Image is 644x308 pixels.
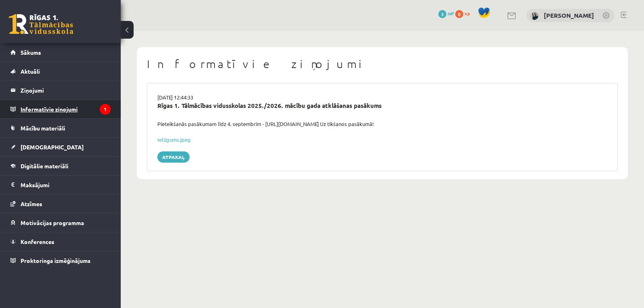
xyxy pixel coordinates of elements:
[21,81,111,99] legend: Ziņojumi
[157,151,190,163] a: Atpakaļ
[9,14,73,34] a: Rīgas 1. Tālmācības vidusskola
[21,162,68,170] span: Digitālie materiāli
[21,100,111,118] legend: Informatīvie ziņojumi
[448,10,454,17] span: mP
[21,238,54,245] span: Konferences
[530,12,539,20] img: Megija Simsone
[147,57,618,71] h1: Informatīvie ziņojumi
[151,93,613,101] div: [DATE] 12:44:33
[157,136,191,143] a: Ielūgums.jpeg
[21,124,65,132] span: Mācību materiāli
[21,176,111,194] legend: Maksājumi
[157,101,607,110] div: Rīgas 1. Tālmācības vidusskolas 2025./2026. mācību gada atklāšanas pasākums
[10,157,111,175] a: Digitālie materiāli
[10,194,111,213] a: Atzīmes
[21,49,41,56] span: Sākums
[464,10,470,17] span: xp
[10,62,111,81] a: Aktuāli
[21,219,84,226] span: Motivācijas programma
[438,10,454,17] a: 3 mP
[21,257,91,264] span: Proktoringa izmēģinājums
[10,43,111,62] a: Sākums
[10,176,111,194] a: Maksājumi
[100,104,111,115] i: 1
[10,138,111,156] a: [DEMOGRAPHIC_DATA]
[455,10,463,18] span: 0
[544,11,594,19] a: [PERSON_NAME]
[10,213,111,232] a: Motivācijas programma
[10,232,111,251] a: Konferences
[10,119,111,137] a: Mācību materiāli
[21,200,42,207] span: Atzīmes
[438,10,446,18] span: 3
[10,251,111,270] a: Proktoringa izmēģinājums
[455,10,474,17] a: 0 xp
[10,81,111,99] a: Ziņojumi
[151,120,613,128] div: Pieteikšanās pasākumam līdz 4. septembrim - [URL][DOMAIN_NAME] Uz tikšanos pasākumā!
[21,68,40,75] span: Aktuāli
[10,100,111,118] a: Informatīvie ziņojumi1
[21,143,84,151] span: [DEMOGRAPHIC_DATA]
